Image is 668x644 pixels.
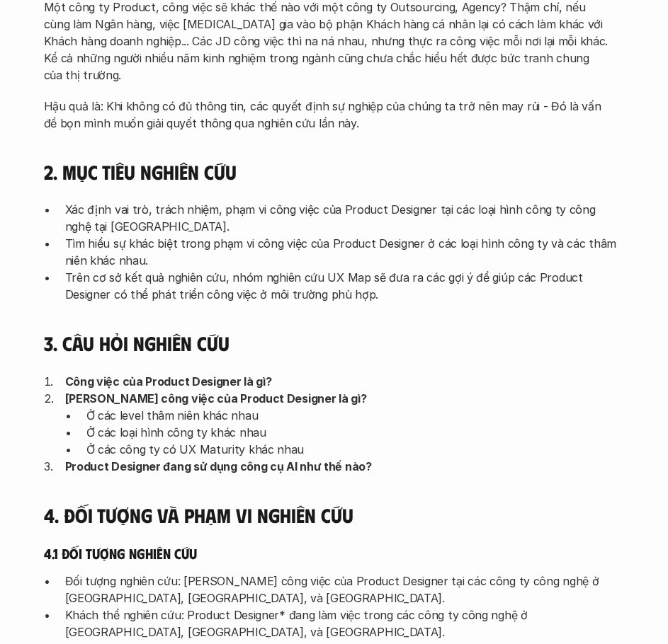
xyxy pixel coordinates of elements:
strong: [PERSON_NAME] công việc của Product Designer là gì? [65,391,367,406]
p: Ở các công ty có UX Maturity khác nhau [86,441,611,458]
h4: 2. Mục tiêu nghiên cứu [44,160,625,184]
h5: 4.1 Đối tượng nghiên cứu [44,544,625,562]
p: Xác định vai trò, trách nhiệm, phạm vi công việc của Product Designer tại các loại hình công ty c... [65,201,625,235]
p: Khách thể nghiên cứu: Product Designer* đang làm việc trong các công ty công nghệ ở [GEOGRAPHIC_D... [65,606,625,640]
p: Đối tượng nghiên cứu: [PERSON_NAME] công việc của Product Designer tại các công ty công nghệ ở [G... [65,573,625,606]
strong: Công việc của Product Designer là gì? [65,374,272,389]
p: Hậu quả là: Khi không có đủ thông tin, các quyết định sự nghiệp của chúng ta trở nên may rủi - Đó... [44,98,611,132]
p: Trên cơ sở kết quả nghiên cứu, nhóm nghiên cứu UX Map sẽ đưa ra các gợi ý để giúp các Product Des... [65,269,625,303]
p: Ở các level thâm niên khác nhau [86,407,611,424]
h4: 3. Câu hỏi nghiên cứu [44,331,625,355]
h4: 4. Đối tượng và phạm vi nghiên cứu [44,503,625,527]
p: Ở các loại hình công ty khác nhau [86,424,611,441]
p: Tìm hiểu sự khác biệt trong phạm vi công việc của Product Designer ở các loại hình công ty và các... [65,235,625,269]
strong: Product Designer đang sử dụng công cụ AI như thế nào? [65,459,372,473]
